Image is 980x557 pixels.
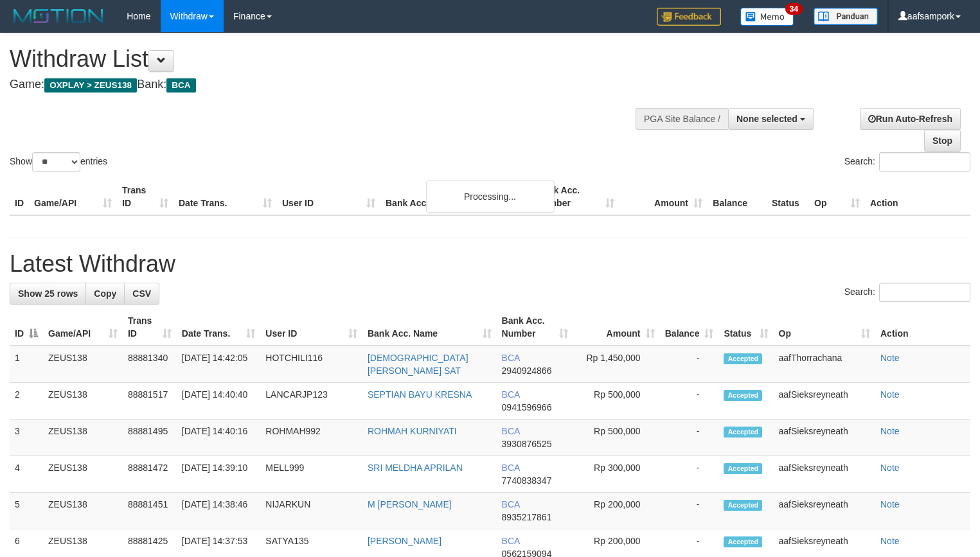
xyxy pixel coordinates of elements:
[657,8,721,26] img: Feedback.jpg
[880,353,900,363] a: Note
[573,456,659,493] td: Rp 300,000
[660,456,719,493] td: -
[502,536,520,546] span: BCA
[426,181,555,213] div: Processing...
[132,288,151,299] span: CSV
[43,420,123,456] td: ZEUS138
[880,426,900,436] a: Note
[380,179,531,215] th: Bank Acc. Name
[497,309,574,346] th: Bank Acc. Number: activate to sort column ascending
[43,493,123,529] td: ZEUS138
[10,309,43,346] th: ID: activate to sort column descending
[123,346,177,383] td: 88881340
[174,179,277,215] th: Date Trans.
[774,456,875,493] td: aafSieksreyneath
[660,383,719,420] td: -
[502,426,520,436] span: BCA
[774,346,875,383] td: aafThorrachana
[880,499,900,509] a: Note
[368,499,452,509] a: M [PERSON_NAME]
[502,499,520,509] span: BCA
[43,346,123,383] td: ZEUS138
[362,309,497,346] th: Bank Acc. Name: activate to sort column ascending
[724,390,762,401] span: Accepted
[43,383,123,420] td: ZEUS138
[774,420,875,456] td: aafSieksreyneath
[18,288,78,299] span: Show 25 rows
[879,283,970,302] input: Search:
[814,8,878,25] img: panduan.png
[10,283,86,305] a: Show 25 rows
[166,78,195,93] span: BCA
[10,346,43,383] td: 1
[774,493,875,529] td: aafSieksreyneath
[368,463,463,473] a: SRI MELDHA APRILAN
[718,309,773,346] th: Status: activate to sort column ascending
[502,475,552,486] span: Copy 7740838347 to clipboard
[844,152,970,172] label: Search:
[10,179,29,215] th: ID
[124,283,159,305] a: CSV
[177,383,261,420] td: [DATE] 14:40:40
[85,283,125,305] a: Copy
[368,389,472,400] a: SEPTIAN BAYU KRESNA
[785,3,803,15] span: 34
[724,500,762,511] span: Accepted
[502,512,552,522] span: Copy 8935217861 to clipboard
[774,383,875,420] td: aafSieksreyneath
[368,536,441,546] a: [PERSON_NAME]
[865,179,970,215] th: Action
[502,439,552,449] span: Copy 3930876525 to clipboard
[123,456,177,493] td: 88881472
[44,78,137,93] span: OXPLAY > ZEUS138
[619,179,708,215] th: Amount
[43,456,123,493] td: ZEUS138
[177,346,261,383] td: [DATE] 14:42:05
[277,179,380,215] th: User ID
[502,389,520,400] span: BCA
[368,353,468,376] a: [DEMOGRAPHIC_DATA][PERSON_NAME] SAT
[123,309,177,346] th: Trans ID: activate to sort column ascending
[260,383,362,420] td: LANCARJP123
[724,463,762,474] span: Accepted
[880,536,900,546] a: Note
[660,420,719,456] td: -
[10,420,43,456] td: 3
[502,463,520,473] span: BCA
[875,309,970,346] th: Action
[177,309,261,346] th: Date Trans.: activate to sort column ascending
[10,251,970,277] h1: Latest Withdraw
[573,309,659,346] th: Amount: activate to sort column ascending
[774,309,875,346] th: Op: activate to sort column ascending
[660,309,719,346] th: Balance: activate to sort column ascending
[660,346,719,383] td: -
[10,152,107,172] label: Show entries
[260,420,362,456] td: ROHMAH992
[177,493,261,529] td: [DATE] 14:38:46
[879,152,970,172] input: Search:
[728,108,814,130] button: None selected
[573,383,659,420] td: Rp 500,000
[924,130,961,152] a: Stop
[844,283,970,302] label: Search:
[860,108,961,130] a: Run Auto-Refresh
[880,389,900,400] a: Note
[708,179,767,215] th: Balance
[260,456,362,493] td: MELL999
[123,493,177,529] td: 88881451
[502,402,552,412] span: Copy 0941596966 to clipboard
[724,427,762,438] span: Accepted
[502,353,520,363] span: BCA
[573,493,659,529] td: Rp 200,000
[10,456,43,493] td: 4
[767,179,809,215] th: Status
[32,152,80,172] select: Showentries
[260,309,362,346] th: User ID: activate to sort column ascending
[260,493,362,529] td: NIJARKUN
[10,46,641,72] h1: Withdraw List
[177,420,261,456] td: [DATE] 14:40:16
[123,383,177,420] td: 88881517
[123,420,177,456] td: 88881495
[368,426,457,436] a: ROHMAH KURNIYATI
[809,179,865,215] th: Op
